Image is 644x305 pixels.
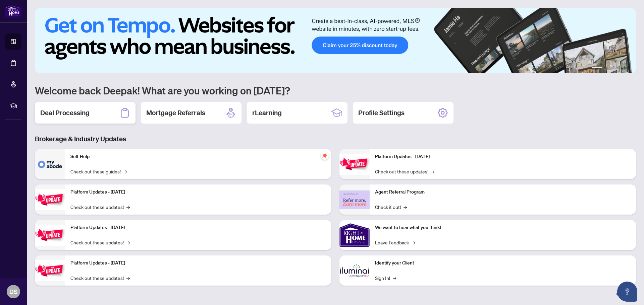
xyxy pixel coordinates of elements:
[40,108,90,118] h2: Deal Processing
[126,274,130,282] span: →
[70,274,130,282] a: Check out these updates!→
[35,84,636,97] h1: Welcome back Deepak! What are you working on [DATE]?
[605,67,608,69] button: 2
[35,149,65,179] img: Self-Help
[412,239,415,246] span: →
[9,287,17,296] span: DS
[339,190,370,209] img: Agent Referral Program
[70,224,326,231] p: Platform Updates - [DATE]
[375,168,434,175] a: Check out these updates!→
[617,282,637,302] button: Open asap
[252,108,282,118] h2: rLearning
[339,154,370,175] img: Platform Updates - June 23, 2025
[375,239,415,246] a: Leave Feedback→
[146,108,205,118] h2: Mortgage Referrals
[375,188,631,196] p: Agent Referral Program
[339,255,370,286] img: Identify your Client
[375,153,631,160] p: Platform Updates - [DATE]
[375,274,396,282] a: Sign In!→
[621,67,624,69] button: 5
[610,67,613,69] button: 3
[35,134,636,144] h3: Brokerage & Industry Updates
[70,203,130,211] a: Check out these updates!→
[5,5,21,17] img: logo
[627,67,629,69] button: 6
[70,188,326,196] p: Platform Updates - [DATE]
[339,220,370,250] img: We want to hear what you think!
[123,168,127,175] span: →
[70,153,326,160] p: Self-Help
[35,8,636,73] img: Slide 0
[35,260,65,281] img: Platform Updates - July 8, 2025
[35,225,65,246] img: Platform Updates - July 21, 2025
[375,203,407,211] a: Check it out!→
[616,67,619,69] button: 4
[321,152,329,160] span: pushpin
[358,108,405,118] h2: Profile Settings
[70,239,130,246] a: Check out these updates!→
[70,259,326,267] p: Platform Updates - [DATE]
[375,224,631,231] p: We want to hear what you think!
[393,274,396,282] span: →
[126,239,130,246] span: →
[431,168,434,175] span: →
[35,189,65,210] img: Platform Updates - September 16, 2025
[592,67,602,69] button: 1
[375,259,631,267] p: Identify your Client
[70,168,127,175] a: Check out these guides!→
[126,203,130,211] span: →
[404,203,407,211] span: →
